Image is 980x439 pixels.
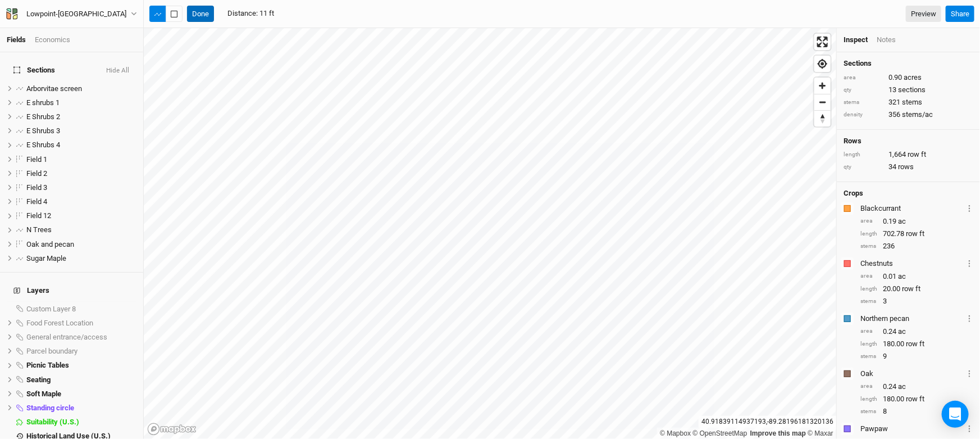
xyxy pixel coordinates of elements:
div: stems [860,297,877,306]
span: stems/ac [902,110,933,120]
div: 0.01 [860,271,973,282]
span: Field 4 [26,197,47,206]
div: E Shrubs 4 [26,141,136,150]
div: Chestnuts [860,259,964,269]
div: 20.00 [860,284,973,294]
span: ac [898,327,906,337]
div: Field 2 [26,169,136,178]
div: length [844,151,883,159]
span: Field 12 [26,211,51,220]
button: Zoom out [814,94,831,110]
div: Lowpoint-Washburn [26,8,126,20]
span: Custom Layer 8 [26,305,76,313]
div: N Trees [26,225,136,234]
div: 34 [844,162,973,172]
span: row ft [902,284,920,294]
h4: Crops [844,189,863,198]
div: Open Intercom Messenger [942,401,969,428]
span: row ft [906,229,924,239]
div: Field 4 [26,197,136,206]
div: Lowpoint-[GEOGRAPHIC_DATA] [26,8,126,20]
div: Seating [26,375,136,384]
span: Standing circle [26,404,74,412]
div: Field 12 [26,211,136,220]
div: qty [844,163,883,171]
span: Field 2 [26,169,47,178]
div: stems [844,98,883,107]
span: Sugar Maple [26,254,66,263]
button: Lowpoint-[GEOGRAPHIC_DATA] [6,8,138,20]
div: 356 [844,110,973,120]
span: Arborvitae screen [26,84,82,93]
div: 321 [844,97,973,107]
div: 0.90 [844,73,973,83]
div: E shrubs 1 [26,98,136,107]
div: Suitability (U.S.) [26,418,136,427]
span: E shrubs 1 [26,98,60,107]
span: Reset bearing to north [814,111,831,126]
span: Field 3 [26,183,47,192]
button: Zoom in [814,78,831,94]
div: Arborvitae screen [26,84,136,93]
span: Seating [26,375,51,384]
span: N Trees [26,225,52,234]
div: 9 [860,351,973,361]
button: Shortcut: 2 [166,6,183,22]
h4: Layers [7,279,136,302]
div: 180.00 [860,394,973,404]
button: Enter fullscreen [814,34,831,50]
span: rows [898,162,914,172]
div: length [860,340,877,349]
span: ac [898,271,906,282]
div: Distance : 11 ft [227,8,274,19]
div: Oak and pecan [26,240,136,249]
div: Economics [35,35,70,45]
span: Suitability (U.S.) [26,418,79,426]
span: sections [898,85,926,95]
div: length [860,285,877,293]
button: Reset bearing to north [814,110,831,126]
button: Done [187,6,214,22]
div: Picnic Tables [26,361,136,370]
div: Pawpaw [860,424,964,434]
div: Custom Layer 8 [26,305,136,314]
div: stems [860,242,877,251]
span: acres [904,73,922,83]
span: Picnic Tables [26,361,69,369]
div: 702.78 [860,229,973,239]
div: E Shrubs 2 [26,112,136,121]
span: Parcel boundary [26,347,78,355]
div: General entrance/access [26,333,136,342]
a: Maxar [808,429,833,437]
button: Crop Usage [966,367,973,380]
button: Crop Usage [966,422,973,435]
span: row ft [908,150,926,160]
div: Standing circle [26,404,136,413]
div: Parcel boundary [26,347,136,356]
span: stems [902,97,922,107]
span: E Shrubs 3 [26,126,60,135]
div: 13 [844,85,973,95]
span: ac [898,382,906,392]
a: OpenStreetMap [693,429,747,437]
span: Sections [13,66,55,75]
span: ac [898,216,906,227]
a: Mapbox logo [147,423,197,436]
div: area [844,74,883,82]
canvas: Map [144,28,836,439]
div: Field 1 [26,155,136,164]
span: Food Forest Location [26,319,93,327]
div: 236 [860,241,973,251]
span: Zoom out [814,94,831,110]
span: Find my location [814,56,831,72]
button: Crop Usage [966,312,973,325]
span: Soft Maple [26,390,61,398]
span: E Shrubs 2 [26,112,60,121]
div: Field 3 [26,183,136,192]
div: Sugar Maple [26,254,136,263]
div: 0.19 [860,216,973,227]
div: length [860,395,877,404]
span: Field 1 [26,155,47,164]
div: area [860,217,877,225]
